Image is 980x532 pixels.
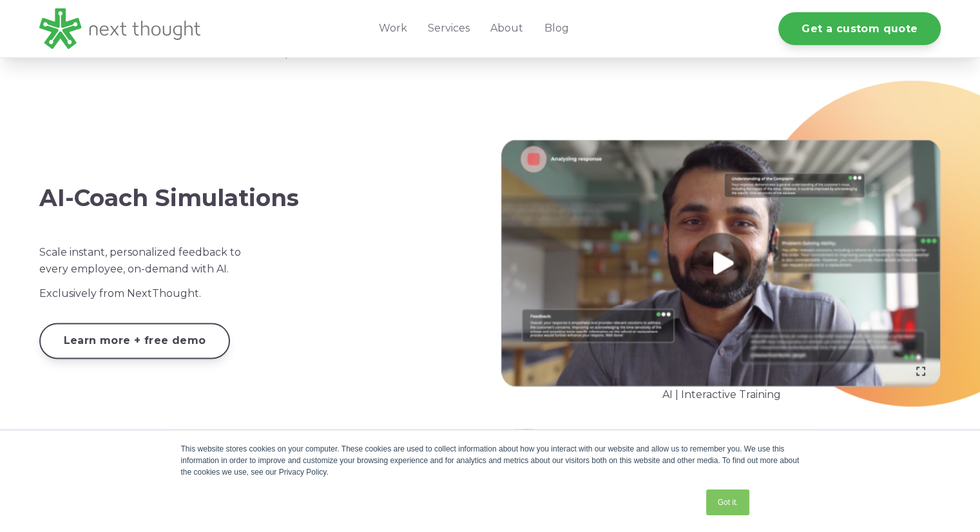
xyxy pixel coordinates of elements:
[39,184,479,212] h3: AI-Coach Simulations
[175,47,343,59] span: Customer Education | Animation
[39,285,479,302] p: Exclusively from NextThought.
[706,489,749,515] a: Got it.
[181,443,800,478] div: This website stores cookies on your computer. These cookies are used to collect information about...
[778,12,941,45] a: Get a custom quote
[39,323,231,358] a: Learn more + free demo
[662,388,780,401] span: AI | Interactive Training
[39,8,200,49] img: LG - NextThought Logo
[39,244,479,278] p: Scale instant, personalized feedback to every employee, on-demand with AI.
